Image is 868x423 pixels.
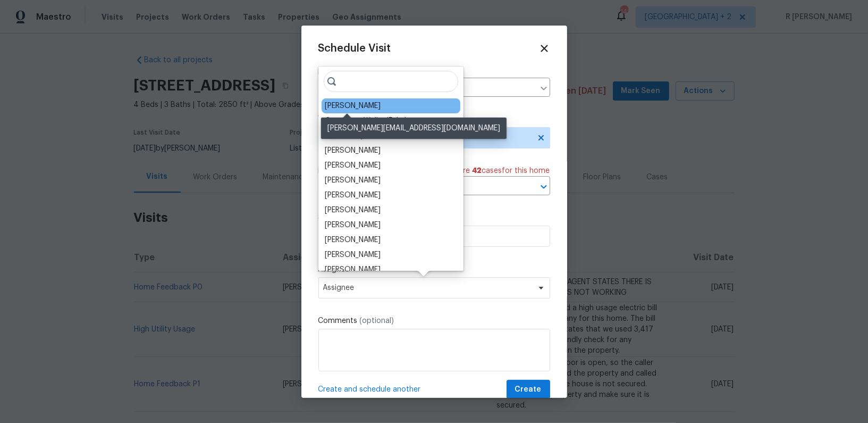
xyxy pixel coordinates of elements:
span: There are case s for this home [439,165,550,176]
div: [PERSON_NAME] [325,235,381,245]
div: [PERSON_NAME] [325,250,381,260]
span: Schedule Visit [318,43,391,54]
button: Open [536,179,551,194]
div: [PERSON_NAME] [325,190,381,201]
div: [PERSON_NAME] [325,220,381,230]
div: [PERSON_NAME] [325,205,381,215]
span: Close [538,43,550,54]
div: Opendoor Walks (Fake) [325,115,407,126]
span: Create [515,383,542,396]
div: [PERSON_NAME] [325,160,381,171]
div: [PERSON_NAME] [325,175,381,186]
label: Comments [318,316,550,326]
span: 42 [473,167,482,175]
span: Assignee [323,284,532,292]
div: [PERSON_NAME] [325,145,381,156]
div: [PERSON_NAME] [325,264,381,275]
div: [PERSON_NAME][EMAIL_ADDRESS][DOMAIN_NAME] [321,118,507,139]
button: Create [507,380,550,400]
span: Create and schedule another [318,384,421,395]
div: [PERSON_NAME] [325,101,381,111]
span: (optional) [360,317,394,325]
